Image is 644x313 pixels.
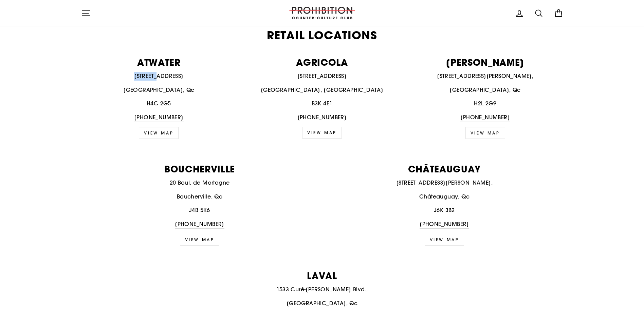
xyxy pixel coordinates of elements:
p: [GEOGRAPHIC_DATA], [GEOGRAPHIC_DATA] [244,86,400,95]
p: J6K 3B2 [326,206,563,215]
h2: Retail Locations [81,30,563,41]
p: [GEOGRAPHIC_DATA], Qc [81,86,237,95]
p: BOUCHERVILLE [81,164,318,173]
p: [STREET_ADDRESS] [81,72,237,81]
p: J4B 5K6 [81,206,318,215]
a: [PHONE_NUMBER] [460,113,510,122]
p: ATWATER [81,58,237,67]
p: LAVAL [81,271,563,280]
a: view map [465,127,505,139]
a: view map [425,234,464,246]
a: [PHONE_NUMBER] [420,220,469,229]
p: [GEOGRAPHIC_DATA], Qc [81,299,563,308]
img: PROHIBITION COUNTER-CULTURE CLUB [288,7,356,19]
p: 1533 Curé-[PERSON_NAME] Blvd., [81,285,563,294]
p: AGRICOLA [244,58,400,67]
p: [STREET_ADDRESS][PERSON_NAME], [326,179,563,187]
p: [PHONE_NUMBER] [244,113,400,122]
a: [PHONE_NUMBER] [134,113,184,122]
a: VIEW MAP [302,127,342,139]
p: [STREET_ADDRESS][PERSON_NAME], [407,72,563,81]
p: [GEOGRAPHIC_DATA], Qc [407,86,563,95]
p: CHÂTEAUGUAY [326,164,563,173]
p: H4C 2G5 [81,99,237,108]
p: Boucherville, Qc [81,192,318,201]
p: B3K 4E1 [244,99,400,108]
p: 20 Boul. de Mortagne [81,179,318,187]
a: view map [180,234,220,246]
p: [STREET_ADDRESS] [244,72,400,81]
a: VIEW MAP [139,127,179,139]
p: [PERSON_NAME] [407,58,563,67]
p: H2L 2G9 [407,99,563,108]
a: [PHONE_NUMBER] [175,220,224,229]
p: Châteauguay, Qc [326,192,563,201]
